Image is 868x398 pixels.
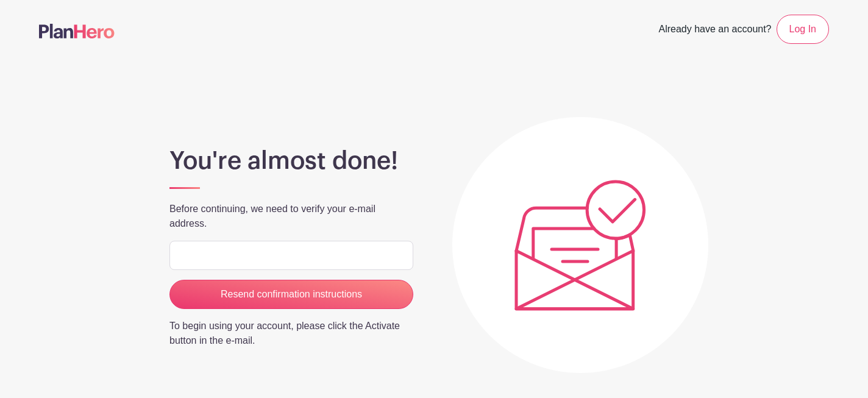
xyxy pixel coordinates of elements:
[169,319,413,348] p: To begin using your account, please click the Activate button in the e-mail.
[659,17,772,44] span: Already have an account?
[169,280,413,309] input: Resend confirmation instructions
[514,180,646,311] img: Plic
[39,24,115,38] img: logo-507f7623f17ff9eddc593b1ce0a138ce2505c220e1c5a4e2b4648c50719b7d32.svg
[169,146,413,176] h1: You're almost done!
[777,15,829,44] a: Log In
[169,202,413,231] p: Before continuing, we need to verify your e-mail address.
